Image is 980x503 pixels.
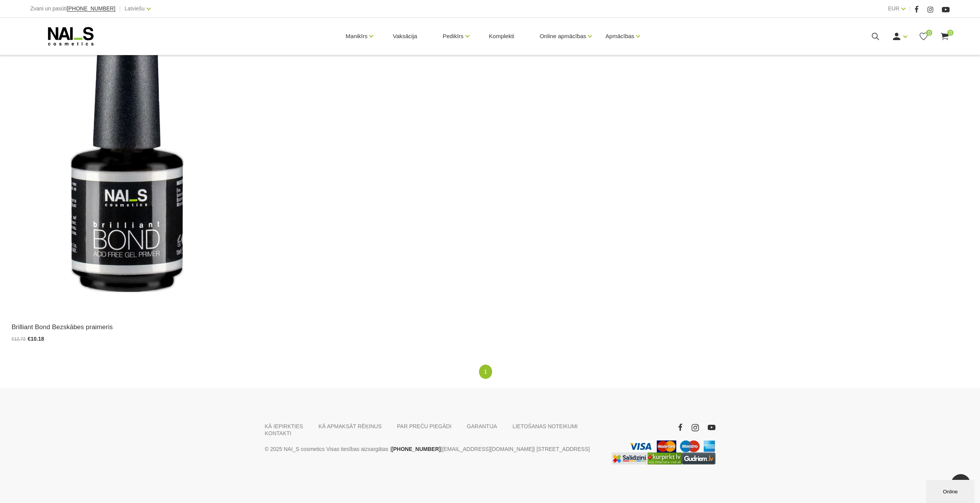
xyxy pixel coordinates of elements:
img: www.gudriem.lv/veikali/lv [682,453,715,464]
img: Lielākais Latvijas interneta veikalu preču meklētājs [648,453,682,464]
span: | [909,4,911,13]
a: 0 [940,32,950,41]
span: €10.18 [28,336,44,342]
span: €12.72 [12,336,26,342]
span: | [119,4,121,13]
a: KĀ IEPIRKTIES [265,423,303,430]
a: KONTAKTI [265,430,291,437]
a: Apmācības [605,21,634,52]
a: Manikīrs [346,21,368,52]
a: 0 [919,32,928,41]
p: © 2025 NAI_S cosmetics Visas tiesības aizsargātas | | | [STREET_ADDRESS] [265,444,600,454]
a: PAR PREČU PIEGĀDI [397,423,451,430]
span: 0 [947,30,953,36]
a: Brilliant Bond Bezskābes praimeris [12,322,242,332]
a: KĀ APMAKSĀT RĒĶINUS [318,423,382,430]
a: Vaksācija [387,18,423,55]
a: Komplekti [483,18,521,55]
a: [EMAIL_ADDRESS][DOMAIN_NAME] [442,444,533,454]
a: Pedikīrs [442,21,463,52]
img: Labākā cena interneta veikalos - Samsung, Cena, iPhone, Mobilie telefoni [612,453,648,464]
iframe: chat widget [926,478,976,503]
span: 0 [926,30,932,36]
a: [PHONE_NUMBER] [391,444,441,454]
a: EUR [888,4,900,13]
a: 1 [479,365,492,379]
a: [PHONE_NUMBER] [67,6,116,12]
a: GARANTIJA [467,423,497,430]
a: Latviešu [125,4,145,13]
nav: promo-block-product-list [6,365,974,379]
a: Online apmācības [539,21,586,52]
a: https://www.gudriem.lv/veikali/lv [682,453,715,464]
div: Zvani un pasūti [30,4,116,13]
a: LIETOŠANAS NOTEIKUMI [513,423,578,430]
